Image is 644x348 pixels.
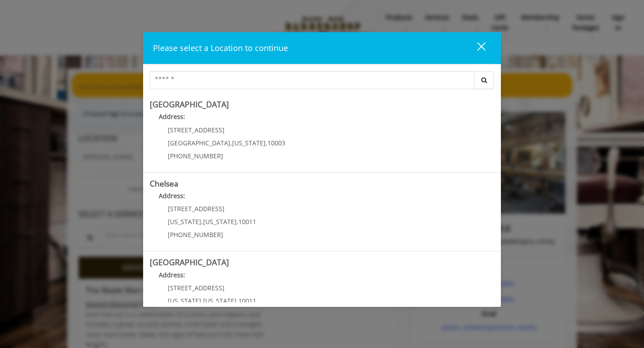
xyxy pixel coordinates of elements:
b: Address: [159,271,185,279]
span: 10011 [238,297,256,305]
span: , [230,139,232,147]
span: , [201,297,203,305]
div: Center Select [150,71,494,93]
b: [GEOGRAPHIC_DATA] [150,257,229,267]
button: close dialog [461,39,491,57]
span: [STREET_ADDRESS] [168,126,225,134]
b: Address: [159,191,185,200]
span: 10011 [238,217,256,226]
span: [STREET_ADDRESS] [168,284,225,292]
span: , [237,217,238,226]
input: Search Center [150,71,475,89]
span: [US_STATE] [232,139,266,147]
b: [GEOGRAPHIC_DATA] [150,99,229,110]
span: [US_STATE] [168,217,201,226]
span: , [237,297,238,305]
b: Chelsea [150,178,178,189]
span: [US_STATE] [203,297,237,305]
div: close dialog [467,42,485,55]
span: [GEOGRAPHIC_DATA] [168,139,230,147]
b: Address: [159,112,185,121]
i: Search button [479,77,489,83]
span: , [201,217,203,226]
span: [PHONE_NUMBER] [168,230,223,239]
span: [STREET_ADDRESS] [168,204,225,213]
span: Please select a Location to continue [153,42,288,53]
span: [PHONE_NUMBER] [168,152,223,160]
span: [US_STATE] [203,217,237,226]
span: 10003 [267,139,285,147]
span: [US_STATE] [168,297,201,305]
span: , [266,139,267,147]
